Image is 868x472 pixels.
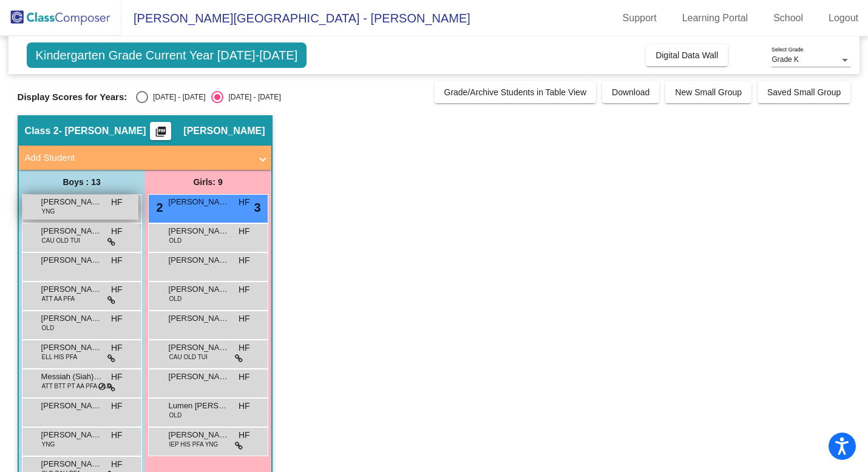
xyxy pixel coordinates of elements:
[223,92,280,103] div: [DATE] - [DATE]
[41,283,102,295] span: [PERSON_NAME]
[42,323,55,332] span: OLD
[41,342,102,354] span: [PERSON_NAME]
[42,207,55,216] span: YNG
[25,125,59,137] span: Class 2
[111,254,123,267] span: HF
[613,8,666,28] a: Support
[239,196,250,209] span: HF
[239,312,250,325] span: HF
[111,371,123,383] span: HF
[111,196,123,209] span: HF
[42,294,75,303] span: ATT AA PFA
[169,283,229,295] span: [PERSON_NAME]
[41,196,102,208] span: [PERSON_NAME]
[41,254,102,266] span: [PERSON_NAME]
[169,294,182,303] span: OLD
[183,125,265,137] span: [PERSON_NAME]
[239,283,250,296] span: HF
[819,8,868,28] a: Logout
[771,55,799,64] span: Grade K
[41,371,102,383] span: Messiah (Siah) Burgs
[239,225,250,238] span: HF
[27,42,307,68] span: Kindergarten Grade Current Year [DATE]-[DATE]
[41,312,102,325] span: [PERSON_NAME]
[612,87,649,97] span: Download
[41,429,102,441] span: [PERSON_NAME]
[169,254,229,266] span: [PERSON_NAME]
[41,400,102,412] span: [PERSON_NAME] ([PERSON_NAME]
[148,92,205,103] div: [DATE] - [DATE]
[764,8,813,28] a: School
[59,125,146,137] span: - [PERSON_NAME]
[18,92,127,103] span: Display Scores for Years:
[767,87,841,97] span: Saved Small Group
[169,440,219,449] span: IEP HIS PFA YNG
[154,201,163,214] span: 2
[239,371,250,383] span: HF
[169,411,182,420] span: OLD
[42,382,111,391] span: ATT BTT PT AA PFA OLD
[150,122,171,140] button: Print Students Details
[25,151,251,165] mat-panel-title: Add Student
[169,342,229,354] span: [PERSON_NAME] ([PERSON_NAME]) [PERSON_NAME]
[239,342,250,354] span: HF
[435,81,597,103] button: Grade/Archive Students in Table View
[169,312,229,325] span: [PERSON_NAME]
[602,81,659,103] button: Download
[169,196,229,208] span: [PERSON_NAME]
[169,400,229,412] span: Lumen [PERSON_NAME]
[169,236,182,245] span: OLD
[239,400,250,413] span: HF
[42,440,55,449] span: YNG
[111,312,123,325] span: HF
[665,81,751,103] button: New Small Group
[111,283,123,296] span: HF
[239,254,250,267] span: HF
[239,429,250,442] span: HF
[111,400,123,413] span: HF
[98,382,106,392] span: do_not_disturb_alt
[111,225,123,238] span: HF
[19,146,271,170] mat-expansion-panel-header: Add Student
[111,342,123,354] span: HF
[41,225,102,237] span: [PERSON_NAME]
[111,458,123,471] span: HF
[121,8,470,28] span: [PERSON_NAME][GEOGRAPHIC_DATA] - [PERSON_NAME]
[656,50,718,60] span: Digital Data Wall
[758,81,850,103] button: Saved Small Group
[145,170,271,194] div: Girls: 9
[136,91,280,103] mat-radio-group: Select an option
[169,371,229,383] span: [PERSON_NAME]
[42,352,78,362] span: ELL HIS PFA
[111,429,123,442] span: HF
[254,198,260,217] span: 3
[169,429,229,441] span: [PERSON_NAME]
[675,87,742,97] span: New Small Group
[673,8,758,28] a: Learning Portal
[19,170,145,194] div: Boys : 13
[169,225,229,237] span: [PERSON_NAME]
[169,352,208,362] span: CAU OLD TUI
[41,458,102,470] span: [PERSON_NAME] (or [PERSON_NAME]) [PERSON_NAME]
[42,236,80,245] span: CAU OLD TUI
[646,44,728,66] button: Digital Data Wall
[154,126,168,143] mat-icon: picture_as_pdf
[444,87,587,97] span: Grade/Archive Students in Table View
